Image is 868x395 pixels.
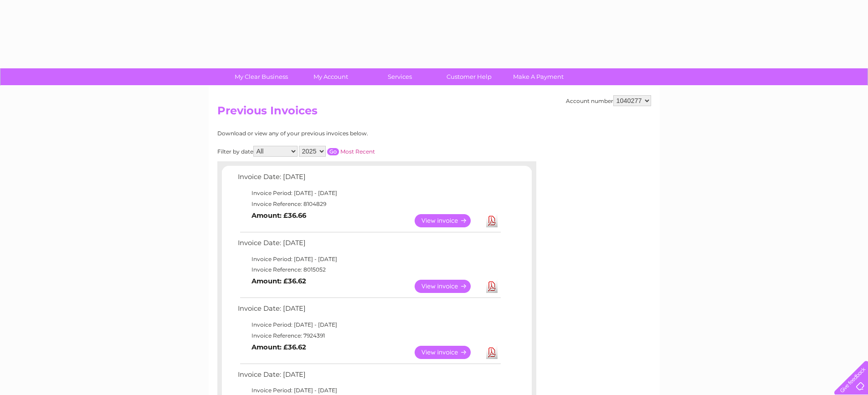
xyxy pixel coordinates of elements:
td: Invoice Period: [DATE] - [DATE] [236,188,502,199]
a: View [415,346,482,359]
h2: Previous Invoices [217,104,651,122]
td: Invoice Date: [DATE] [236,369,502,385]
a: Most Recent [340,148,375,155]
div: Download or view any of your previous invoices below. [217,130,457,137]
a: Download [486,346,498,359]
td: Invoice Reference: 8104829 [236,199,502,210]
b: Amount: £36.62 [252,277,306,285]
td: Invoice Date: [DATE] [236,303,502,319]
td: Invoice Date: [DATE] [236,171,502,188]
td: Invoice Reference: 8015052 [236,264,502,275]
b: Amount: £36.62 [252,343,306,351]
a: Download [486,280,498,293]
a: Download [486,214,498,227]
td: Invoice Date: [DATE] [236,237,502,254]
a: Customer Help [431,68,507,85]
a: Make A Payment [501,68,576,85]
div: Filter by date [217,146,457,157]
td: Invoice Period: [DATE] - [DATE] [236,254,502,265]
a: View [415,214,482,227]
a: My Clear Business [224,68,299,85]
a: Services [362,68,437,85]
b: Amount: £36.66 [252,211,306,220]
td: Invoice Reference: 7924391 [236,330,502,341]
a: My Account [293,68,368,85]
td: Invoice Period: [DATE] - [DATE] [236,319,502,330]
a: View [415,280,482,293]
div: Account number [566,95,651,106]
